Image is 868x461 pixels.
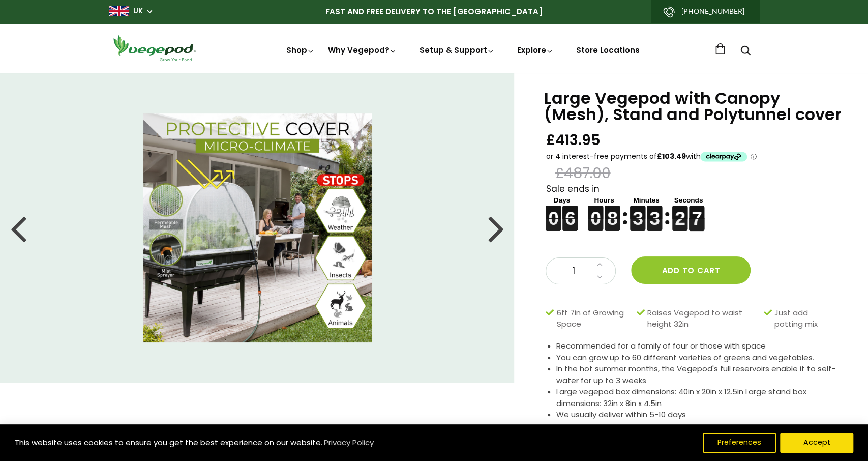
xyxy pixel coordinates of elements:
figure: 0 [546,206,561,218]
a: Privacy Policy (opens in a new tab) [322,434,375,452]
figure: 8 [605,206,620,218]
button: Accept [780,433,853,453]
a: Search [740,46,751,57]
span: Raises Vegepod to waist height 32in [647,307,759,330]
div: Sale ends in [546,183,843,232]
a: Explore [517,45,554,55]
a: Store Locations [576,45,640,55]
span: £487.00 [555,164,610,183]
button: Preferences [703,433,776,453]
img: gb_large.png [109,6,129,16]
a: Shop [286,45,315,55]
figure: 2 [672,206,687,218]
span: £413.95 [546,131,600,150]
a: Increase quantity by 1 [593,258,605,271]
button: Add to cart [631,256,751,284]
img: Large Vegepod with Canopy (Mesh), Stand and Polytunnel cover [143,113,372,342]
li: We usually deliver within 5-10 days [556,409,843,421]
a: UK [133,6,143,16]
a: Setup & Support [420,45,495,55]
figure: 6 [562,206,578,218]
img: Vegepod [109,34,200,63]
a: Decrease quantity by 1 [593,271,605,284]
figure: 3 [630,206,645,218]
a: Why Vegepod? [328,45,397,55]
span: Just add potting mix [774,307,837,330]
h1: Large Vegepod with Canopy (Mesh), Stand and Polytunnel cover [544,90,843,123]
li: Recommended for a family of four or those with space [556,340,843,352]
span: This website uses cookies to ensure you get the best experience on our website. [15,437,322,448]
figure: 3 [647,206,662,218]
figure: 0 [588,206,603,218]
span: 1 [556,265,591,278]
li: In the hot summer months, the Vegepod's full reservoirs enable it to self-water for up to 3 weeks [556,363,843,386]
span: 6ft 7in of Growing Space [556,307,631,330]
li: Large vegepod box dimensions: 40in x 20in x 12.5in Large stand box dimensions: 32in x 8in x 4.5in [556,386,843,409]
li: You can grow up to 60 different varieties of greens and vegetables. [556,352,843,364]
